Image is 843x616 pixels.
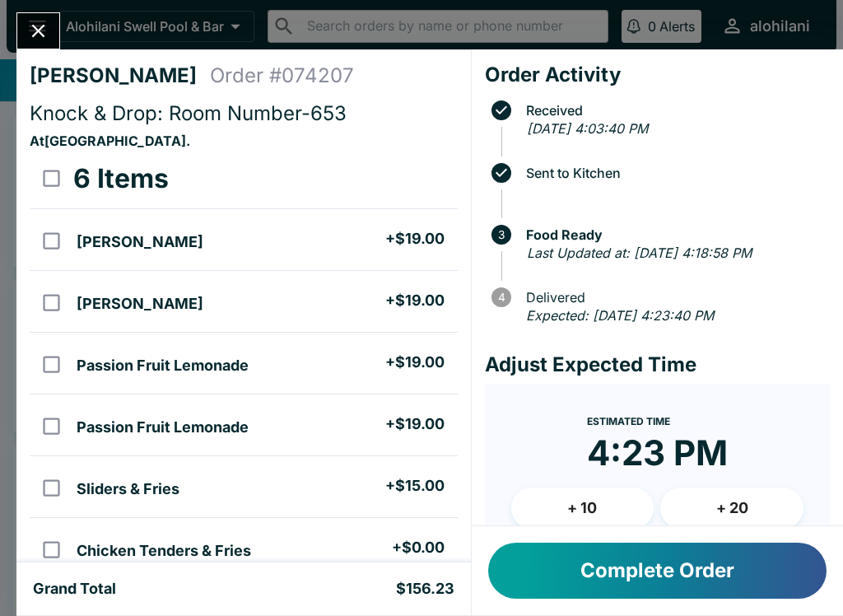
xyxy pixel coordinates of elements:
text: 3 [498,228,505,241]
span: Knock & Drop: Room Number-653 [30,101,347,125]
h5: + $15.00 [385,476,445,496]
h4: Order Activity [485,63,830,87]
span: Delivered [518,290,830,305]
h3: 6 Items [73,162,169,195]
h4: Adjust Expected Time [485,352,830,377]
h5: $156.23 [396,579,454,599]
h5: [PERSON_NAME] [77,294,203,314]
h5: + $19.00 [385,352,445,372]
button: Close [17,13,59,49]
span: Sent to Kitchen [518,166,830,180]
span: Food Ready [518,227,830,242]
h5: Chicken Tenders & Fries [77,541,251,561]
em: Expected: [DATE] 4:23:40 PM [526,307,714,324]
h5: Passion Fruit Lemonade [77,356,249,376]
strong: At [GEOGRAPHIC_DATA] . [30,133,190,149]
span: Received [518,103,830,118]
span: Estimated Time [587,415,670,427]
h5: [PERSON_NAME] [77,232,203,252]
text: 4 [497,291,505,304]
button: + 10 [511,488,654,529]
table: orders table [30,149,458,602]
h4: Order # 074207 [210,63,354,88]
h5: Sliders & Fries [77,479,179,499]
em: [DATE] 4:03:40 PM [527,120,648,137]
em: Last Updated at: [DATE] 4:18:58 PM [527,245,752,261]
time: 4:23 PM [587,432,728,474]
h5: + $0.00 [392,538,445,558]
h5: + $19.00 [385,291,445,310]
h5: + $19.00 [385,414,445,434]
h5: Grand Total [33,579,116,599]
h4: [PERSON_NAME] [30,63,210,88]
button: Complete Order [488,543,827,599]
h5: + $19.00 [385,229,445,249]
h5: Passion Fruit Lemonade [77,418,249,437]
button: + 20 [660,488,803,529]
